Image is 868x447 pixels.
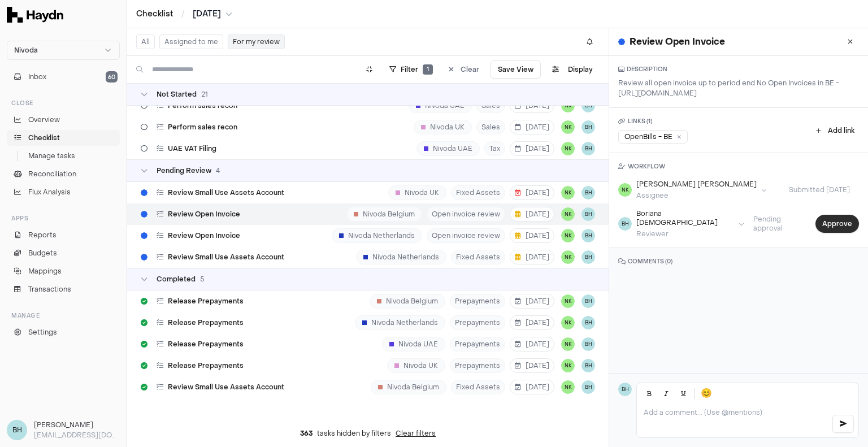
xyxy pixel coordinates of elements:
button: [DATE] [510,141,554,156]
span: Open invoice review [427,207,505,222]
button: BHBoriana [DEMOGRAPHIC_DATA]Reviewer [618,209,744,238]
button: BH [581,337,595,351]
span: [DATE] [515,188,549,197]
div: Close [7,94,120,112]
span: Nivoda [14,46,38,55]
span: UAE VAT Filing [168,144,216,153]
div: Manage [7,306,120,324]
button: NK [561,142,575,155]
p: Review all open invoice up to period end No Open Invoices in BE - [URL][DOMAIN_NAME] [618,78,859,98]
div: Nivoda Netherlands [355,315,445,330]
div: Nivoda Belgium [370,294,445,309]
button: Nivoda [7,41,120,60]
div: tasks hidden by filters [127,420,609,447]
button: [DATE] [510,315,554,330]
span: Inbox [28,72,46,82]
a: Settings [7,324,120,340]
button: [DATE] [510,294,554,309]
div: Reviewer [636,229,734,238]
h3: [PERSON_NAME] [34,420,120,430]
button: All [136,34,155,49]
span: 1 [423,64,433,75]
div: Nivoda Belgium [371,380,446,394]
span: Sales [476,98,505,113]
button: BH [581,250,595,264]
span: [DATE] [193,8,221,20]
span: Fixed Assets [451,250,505,264]
a: Checklist [7,130,120,146]
button: BH [581,316,595,329]
span: Flux Analysis [28,187,71,197]
span: Sales [476,120,505,134]
span: Release Prepayments [168,361,244,370]
span: Prepayments [450,294,505,309]
button: NK [561,207,575,221]
div: Nivoda UK [387,358,445,373]
span: 😊 [701,387,712,400]
div: Nivoda Netherlands [332,228,422,243]
button: NK [561,229,575,242]
button: BH [581,207,595,221]
div: Nivoda UAE [382,337,445,351]
span: NK [561,294,575,308]
span: Not Started [157,90,197,99]
button: BH [581,380,595,394]
span: [DATE] [515,144,549,153]
span: BH [7,420,27,440]
span: Fixed Assets [451,380,505,394]
a: Transactions [7,281,120,297]
span: NK [561,120,575,134]
span: BH [618,383,632,396]
span: Perform sales recon [168,123,237,132]
span: 4 [216,166,220,175]
span: 21 [201,90,208,99]
button: [DATE] [510,228,554,243]
h3: WORKFLOW [618,162,859,171]
button: NK [561,99,575,112]
span: Checklist [28,133,60,143]
span: NK [561,186,575,199]
nav: breadcrumb [136,8,232,20]
button: Italic (Ctrl+I) [658,385,674,401]
a: OpenBills - BE [618,130,688,144]
button: For my review [228,34,285,49]
span: [DATE] [515,383,549,392]
a: Mappings [7,263,120,279]
span: [DATE] [515,101,549,110]
div: Boriana [DEMOGRAPHIC_DATA] [636,209,734,227]
a: Reconciliation [7,166,120,182]
span: Pending approval [744,215,811,233]
span: BH [581,120,595,134]
a: Checklist [136,8,173,20]
button: Bold (Ctrl+B) [641,385,657,401]
img: Haydn Logo [7,7,63,23]
button: [DATE] [510,337,554,351]
span: Completed [157,275,196,284]
span: 5 [200,275,205,284]
span: Review Small Use Assets Account [168,188,284,197]
button: BH [581,294,595,308]
button: NK [561,359,575,372]
button: Clear [442,60,486,79]
span: BH [581,142,595,155]
span: Prepayments [450,315,505,330]
span: Reports [28,230,57,240]
button: NK [561,337,575,351]
button: NK [561,250,575,264]
span: Tax [484,141,505,156]
span: [DATE] [515,297,549,306]
button: [DATE] [510,207,554,222]
button: Clear filters [396,429,436,438]
span: Open invoice review [427,228,505,243]
h3: DESCRIPTION [618,65,859,73]
div: Nivoda UK [388,185,446,200]
div: Nivoda UK [414,120,472,134]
